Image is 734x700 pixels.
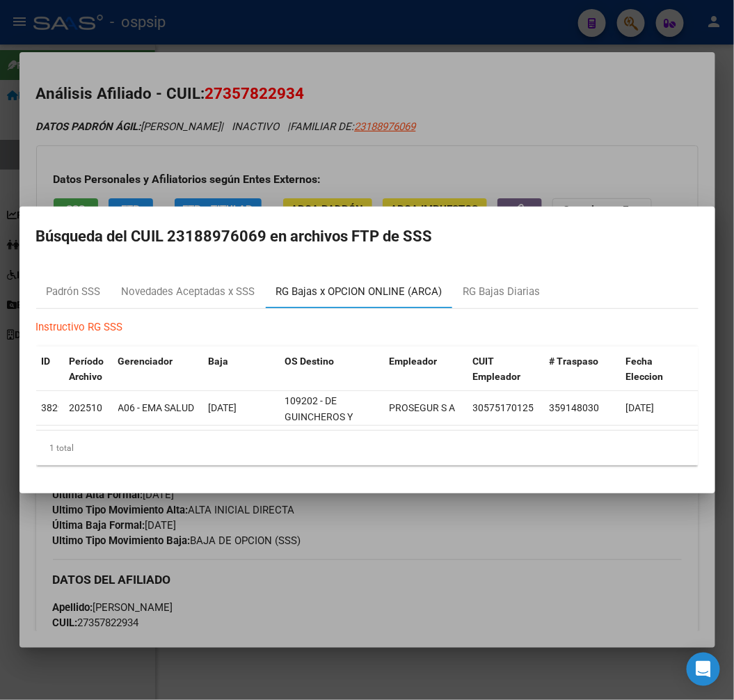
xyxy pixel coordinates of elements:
span: 38298 [42,402,70,413]
div: [DATE] [209,400,274,416]
div: RG Bajas x OPCION ONLINE (ARCA) [276,284,442,300]
datatable-header-cell: OS Destino [280,347,384,392]
span: CUIT Empleador [473,356,521,383]
div: PROSEGUR S A [390,400,456,416]
div: RG Bajas Diarias [463,284,541,300]
datatable-header-cell: ID [36,347,64,392]
span: # Traspaso [550,356,599,367]
span: Baja [209,356,229,367]
datatable-header-cell: Fecha Eleccion [621,347,697,392]
datatable-header-cell: Período Archivo [64,347,113,392]
datatable-header-cell: Gerenciador [113,347,203,392]
datatable-header-cell: CUIT Empleador [468,347,544,392]
datatable-header-cell: Empleador [384,347,468,392]
datatable-header-cell: Baja [203,347,280,392]
span: Fecha Eleccion [626,356,664,383]
span: Empleador [390,356,438,367]
span: OS Destino [285,356,335,367]
span: A06 - EMA SALUD [118,402,195,413]
span: Período Archivo [70,356,104,383]
span: [DATE] [626,402,655,413]
span: Gerenciador [118,356,173,367]
span: 30575170125 [473,402,534,413]
h2: Búsqueda del CUIL 23188976069 en archivos FTP de SSS [36,223,699,250]
a: Instructivo RG SSS [36,321,123,333]
datatable-header-cell: # Traspaso [544,347,621,392]
div: Novedades Aceptadas x SSS [122,284,255,300]
span: ID [42,356,51,367]
div: Open Intercom Messenger [687,653,720,686]
span: 202510 [70,402,103,413]
span: 109202 - DE GUINCHEROS Y MAQUINISTAS DE GRUAS MOVILES [285,395,362,454]
div: Padrón SSS [47,284,101,300]
span: 359148030 [550,402,600,413]
div: 1 total [36,431,699,466]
